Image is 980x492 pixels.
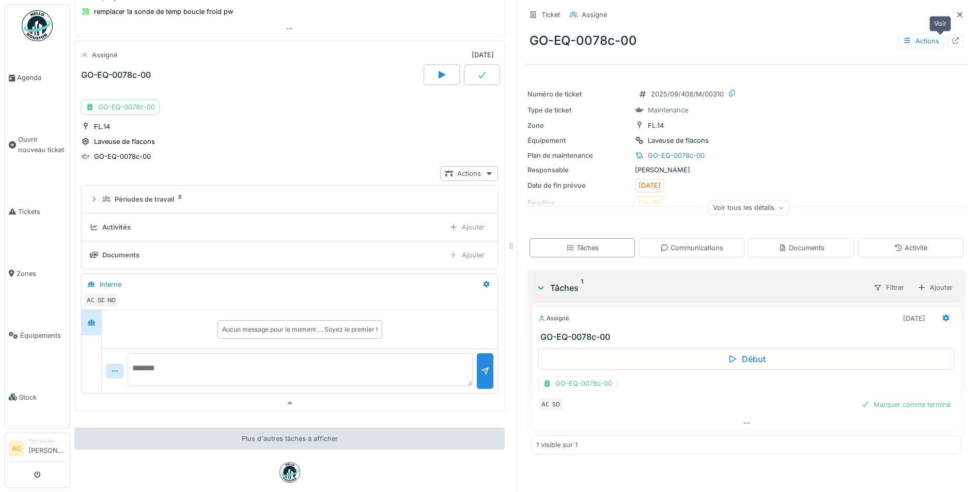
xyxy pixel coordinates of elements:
div: Activités [102,222,131,232]
div: GO-EQ-0078c-00 [648,151,705,160]
div: AC [84,293,98,307]
div: GO-EQ-0078c-00 [525,27,968,54]
div: Technicien [28,437,66,445]
a: Zones [5,242,70,304]
div: Tâches [566,243,599,253]
div: Ajouter [913,280,957,295]
div: AC [538,397,553,412]
div: 1 visible sur 1 [536,440,578,450]
div: Maintenance [648,105,688,115]
div: remplacer la sonde de temp boucle froid pw [94,7,233,17]
a: Équipements [5,304,70,366]
img: Badge_color-CXgf-gQk.svg [22,10,53,41]
a: Tickets [5,181,70,242]
span: Équipements [20,331,66,340]
div: Tâches [536,282,865,294]
a: Stock [5,366,70,428]
div: Voir tous les détails [708,200,789,215]
h3: GO-EQ-0078c-00 [540,332,957,342]
div: Actions [898,34,944,48]
summary: ActivitésAjouter [86,218,493,237]
span: Tickets [18,207,66,217]
div: GO-EQ-0078c-00 [94,152,151,161]
li: [PERSON_NAME] [28,437,66,460]
div: Responsable [527,165,631,175]
div: [DATE] [903,314,925,323]
div: Aucun message pour le moment … Soyez le premier ! [222,325,378,334]
div: [PERSON_NAME] [527,165,966,175]
div: Laveuse de flacons [648,136,709,145]
div: GO-EQ-0078c-00 [538,376,617,391]
div: Communications [660,243,723,253]
div: 2025/09/408/M/00310 [651,89,724,99]
div: FL.14 [94,122,110,132]
div: Documents [102,250,139,260]
div: Filtrer [869,280,909,295]
span: Zones [17,269,66,278]
div: SD [549,397,563,412]
img: badge-BVDL4wpA.svg [279,462,300,483]
div: Actions [440,166,498,181]
div: Ajouter [445,220,489,235]
div: Ajouter [445,248,489,263]
li: AC [9,441,24,456]
div: Plan de maintenance [527,151,631,160]
div: Documents [779,243,825,253]
div: Assigné [538,314,569,323]
div: Interne [100,280,121,289]
div: Ticket [541,10,560,20]
div: Laveuse de flacons [94,137,155,146]
div: Périodes de travail [115,194,174,204]
div: Plus d'autres tâches à afficher [74,428,505,450]
div: Voir [929,16,951,31]
div: Activité [894,243,927,253]
div: [DATE] [639,181,661,190]
div: Assigné [92,50,117,60]
div: GO-EQ-0078c-00 [81,70,151,80]
div: Date de fin prévue [527,181,631,190]
div: Zone [527,121,631,130]
div: Assigné [582,10,607,20]
span: Ouvrir nouveau ticket [18,135,66,154]
div: GO-EQ-0078c-00 [81,100,160,114]
summary: Périodes de travail2 [86,190,493,209]
div: Numéro de ticket [527,89,631,99]
div: FL.14 [648,121,664,130]
div: ND [104,293,119,307]
a: Ouvrir nouveau ticket [5,109,70,181]
div: Équipement [527,136,631,145]
sup: 1 [581,282,583,294]
div: Marquer comme terminé [857,398,955,412]
a: Agenda [5,47,70,109]
div: [DATE] [472,50,494,60]
span: Stock [19,392,66,402]
div: Type de ticket [527,105,631,115]
summary: DocumentsAjouter [86,245,493,265]
a: AC Technicien[PERSON_NAME] [9,437,66,462]
div: SD [94,293,108,307]
span: Agenda [17,73,66,83]
div: Début [538,348,955,370]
